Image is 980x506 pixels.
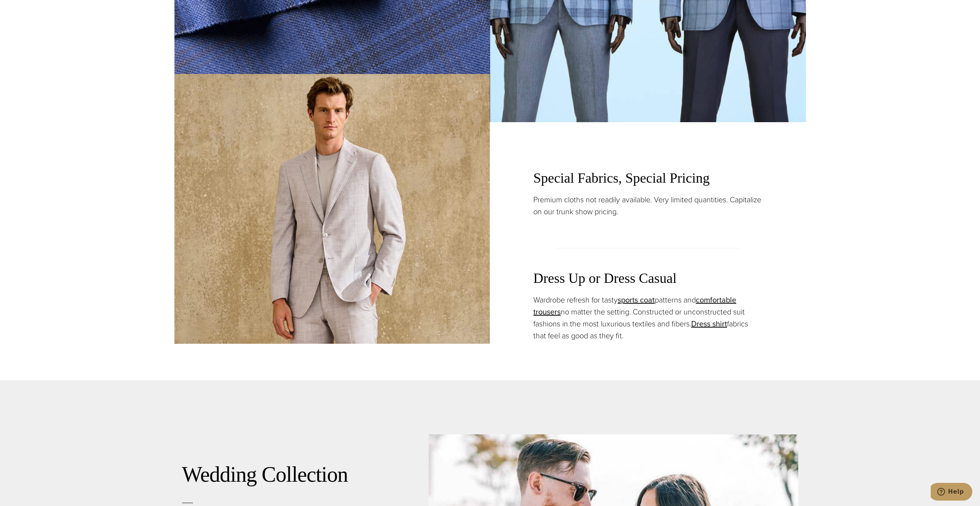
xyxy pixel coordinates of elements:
a: comfortable trousers [533,294,736,318]
p: Premium cloths not readily available. Very limited quantities. Capitalize on our trunk show pricing. [533,194,762,218]
img: Model wearing Scabal bespoke off white linen suit with off white crew t-shirt [174,74,490,344]
h3: Special Fabrics, Special Pricing [533,166,762,190]
p: Wardrobe refresh for tasty patterns and no matter the setting. Constructed or unconstructed suit ... [533,294,762,342]
a: sports coat [618,294,655,306]
h2: Wedding Collection [182,461,371,488]
a: Dress shirt [691,318,727,329]
h3: Dress Up or Dress Casual [533,267,762,290]
iframe: Opens a widget where you can chat to one of our agents [931,483,972,502]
